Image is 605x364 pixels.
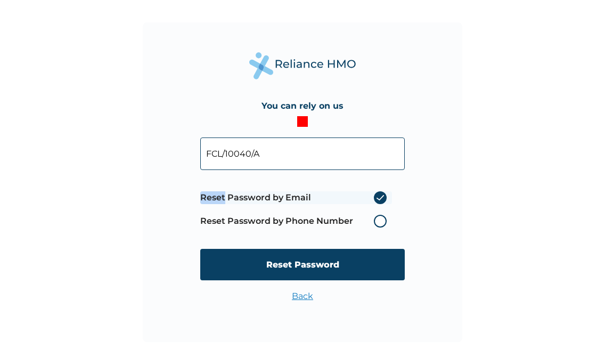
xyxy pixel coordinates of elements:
label: Reset Password by Phone Number [200,215,392,228]
input: Your Enrollee ID or Email Address [200,137,405,170]
img: Reliance Health's Logo [249,52,356,79]
h4: You can rely on us [261,101,344,111]
input: Reset Password [200,249,405,280]
a: Back [292,291,313,301]
label: Reset Password by Email [200,191,392,204]
span: Password reset method [200,186,392,233]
